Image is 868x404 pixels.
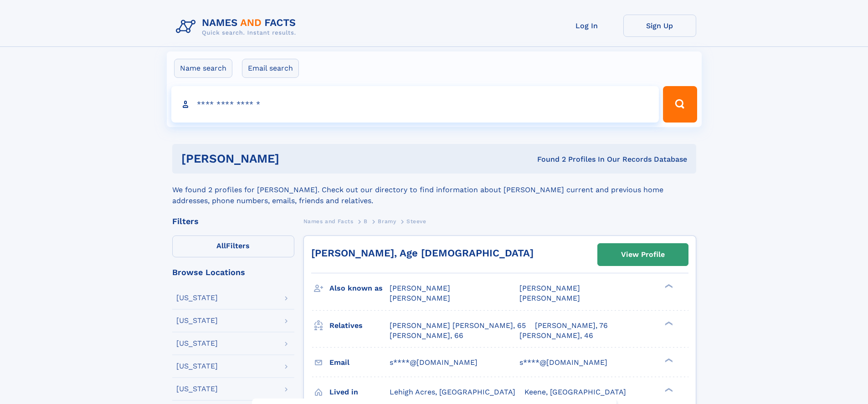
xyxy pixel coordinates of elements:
div: [US_STATE] [176,294,218,302]
div: [US_STATE] [176,385,218,393]
h3: Lived in [329,384,390,400]
div: ❯ [663,283,673,289]
a: [PERSON_NAME], 46 [519,331,593,341]
a: Bramy [378,215,396,227]
span: [PERSON_NAME] [519,294,580,302]
span: Lehigh Acres, [GEOGRAPHIC_DATA] [390,388,515,396]
div: ❯ [663,320,673,326]
div: We found 2 profiles for [PERSON_NAME]. Check out our directory to find information about [PERSON_... [172,174,696,206]
a: [PERSON_NAME], 76 [535,321,608,331]
div: View Profile [621,244,665,265]
a: [PERSON_NAME] [PERSON_NAME], 65 [390,321,526,331]
h3: Email [329,355,390,370]
h1: [PERSON_NAME] [181,153,408,164]
span: Keene, [GEOGRAPHIC_DATA] [524,388,626,396]
span: [PERSON_NAME] [519,284,580,292]
h3: Also known as [329,281,390,296]
a: Log In [550,15,623,37]
label: Email search [242,59,299,78]
a: [PERSON_NAME], 66 [390,331,463,341]
span: All [216,241,226,250]
span: B [364,218,368,225]
label: Name search [174,59,232,78]
span: [PERSON_NAME] [390,284,450,292]
div: Found 2 Profiles In Our Records Database [408,154,687,164]
div: ❯ [663,357,673,363]
a: B [364,215,368,227]
span: Steeve [406,218,426,225]
div: ❯ [663,387,673,393]
a: Sign Up [623,15,696,37]
img: Logo Names and Facts [172,15,303,39]
div: Browse Locations [172,268,294,276]
div: [US_STATE] [176,340,218,347]
input: search input [171,86,659,123]
label: Filters [172,235,294,257]
div: [US_STATE] [176,317,218,324]
div: Filters [172,217,294,225]
a: Names and Facts [303,215,354,227]
button: Search Button [663,86,697,123]
h3: Relatives [329,318,390,333]
a: View Profile [598,244,688,266]
span: Bramy [378,218,396,225]
div: [US_STATE] [176,363,218,370]
span: [PERSON_NAME] [390,294,450,302]
a: [PERSON_NAME], Age [DEMOGRAPHIC_DATA] [311,247,534,259]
